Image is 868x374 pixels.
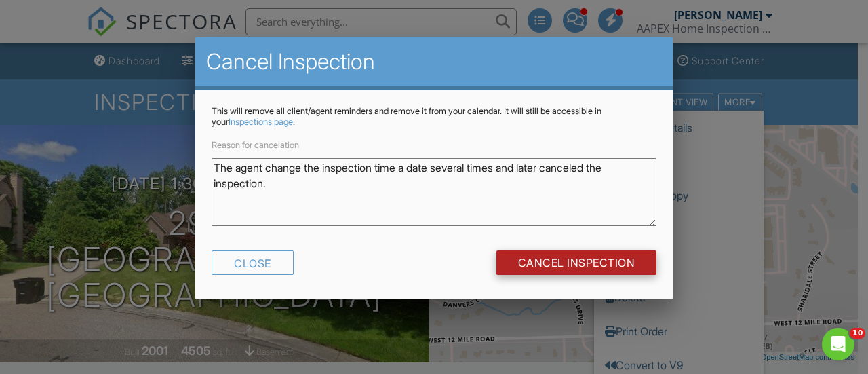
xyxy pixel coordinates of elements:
[850,328,865,339] span: 10
[822,328,854,360] iframe: Intercom live chat
[496,250,657,275] input: Cancel Inspection
[212,106,656,128] p: This will remove all client/agent reminders and remove it from your calendar. It will still be ac...
[229,117,293,127] a: Inspections page
[212,250,294,275] div: Close
[206,48,662,75] h2: Cancel Inspection
[212,140,299,150] label: Reason for cancelation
